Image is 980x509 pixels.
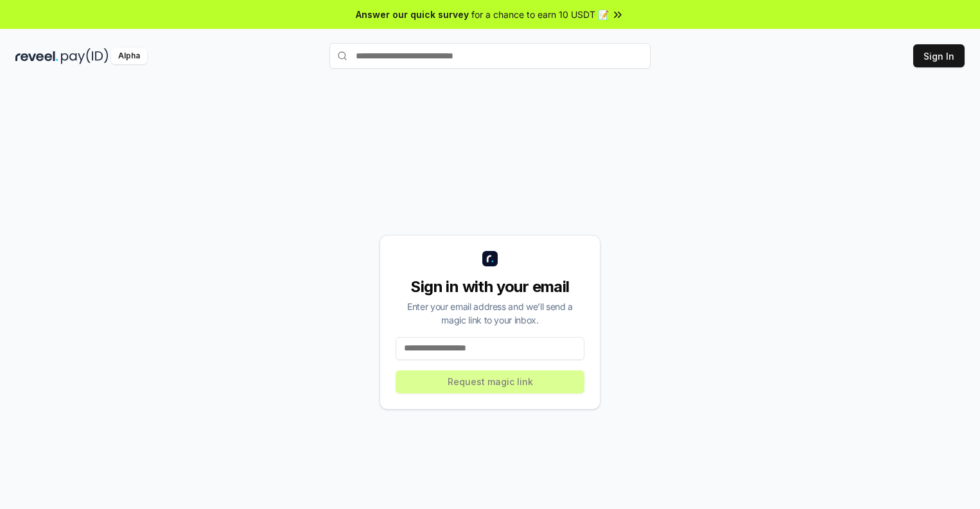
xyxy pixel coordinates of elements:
[482,251,498,266] img: logo_small
[471,8,609,21] span: for a chance to earn 10 USDT 📝
[396,277,584,297] div: Sign in with your email
[15,48,58,64] img: reveel_dark
[111,48,147,64] div: Alpha
[356,8,469,21] span: Answer our quick survey
[396,300,584,327] div: Enter your email address and we’ll send a magic link to your inbox.
[61,48,109,64] img: pay_id
[913,44,965,67] button: Sign In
